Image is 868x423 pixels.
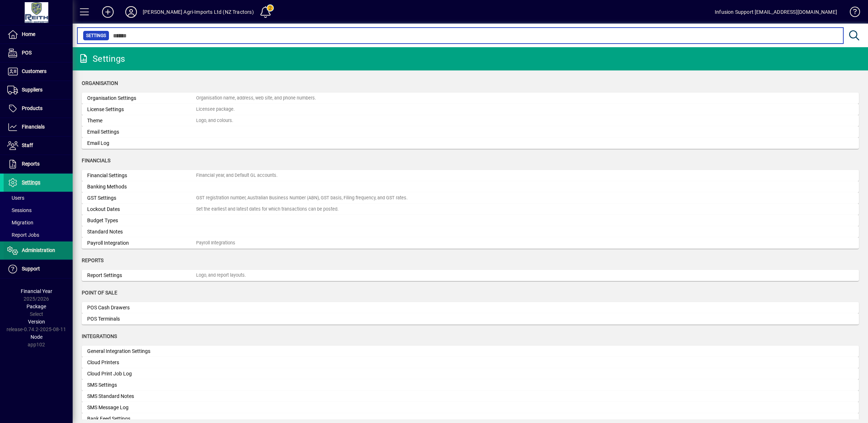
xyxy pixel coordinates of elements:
span: Integrations [82,333,117,339]
div: Banking Methods [87,183,196,191]
a: Products [4,99,73,118]
div: POS Cash Drawers [87,304,196,312]
span: Home [22,31,35,37]
span: Reports [22,161,40,167]
a: Knowledge Base [844,1,859,25]
span: Point of Sale [82,290,117,296]
div: Financial year, and Default GL accounts. [196,172,277,179]
span: Report Jobs [7,232,39,238]
a: SMS Standard Notes [82,391,859,402]
a: Report Jobs [4,229,73,241]
div: Theme [87,117,196,125]
span: Administration [22,247,55,253]
div: Set the earliest and latest dates for which transactions can be posted. [196,206,338,213]
div: Budget Types [87,217,196,224]
button: Add [96,5,119,19]
span: Version [28,319,45,325]
div: SMS Standard Notes [87,393,196,400]
a: SMS Settings [82,379,859,391]
a: Home [4,25,73,44]
div: POS Terminals [87,315,196,323]
a: Cloud Print Job Log [82,368,859,379]
a: GST SettingsGST registration number, Australian Business Number (ABN), GST basis, Filing frequenc... [82,192,859,204]
span: Support [22,266,40,272]
div: SMS Message Log [87,404,196,411]
a: Cloud Printers [82,357,859,368]
div: Logo, and colours. [196,117,233,124]
span: Settings [22,179,40,185]
a: Suppliers [4,81,73,99]
a: General Integration Settings [82,346,859,357]
span: Staff [22,142,33,148]
span: Migration [7,220,33,225]
div: Organisation name, address, web site, and phone numbers. [196,95,316,102]
div: Email Settings [87,128,196,136]
div: [PERSON_NAME] Agri-Imports Ltd (NZ Tractors) [143,6,254,18]
div: Licensee package. [196,106,235,113]
a: Organisation SettingsOrganisation name, address, web site, and phone numbers. [82,93,859,104]
div: License Settings [87,106,196,113]
div: GST Settings [87,194,196,202]
span: Financials [22,124,45,130]
a: Report SettingsLogo, and report layouts. [82,270,859,281]
div: Organisation Settings [87,94,196,102]
a: Support [4,260,73,278]
div: Cloud Print Job Log [87,370,196,378]
div: Report Settings [87,272,196,279]
a: License SettingsLicensee package. [82,104,859,115]
span: Sessions [7,207,32,213]
a: Budget Types [82,215,859,226]
a: Email Log [82,138,859,149]
a: ThemeLogo, and colours. [82,115,859,126]
div: Bank Feed Settings [87,415,196,423]
a: Reports [4,155,73,173]
span: Financials [82,158,110,163]
span: Reports [82,257,104,263]
span: Node [31,334,42,340]
a: SMS Message Log [82,402,859,413]
a: POS [4,44,73,62]
span: Settings [86,32,106,39]
a: Users [4,192,73,204]
div: Financial Settings [87,172,196,179]
div: Payroll Integration [87,239,196,247]
div: GST registration number, Australian Business Number (ABN), GST basis, Filing frequency, and GST r... [196,195,407,202]
a: Staff [4,137,73,155]
div: Email Log [87,139,196,147]
span: Package [27,304,46,309]
div: Settings [78,53,125,65]
span: Products [22,105,42,111]
a: POS Terminals [82,313,859,325]
button: Profile [119,5,143,19]
span: Customers [22,68,46,74]
div: SMS Settings [87,381,196,389]
span: Suppliers [22,87,42,93]
span: Users [7,195,24,201]
a: Sessions [4,204,73,216]
a: Banking Methods [82,181,859,192]
a: Migration [4,216,73,229]
span: POS [22,50,32,56]
a: Standard Notes [82,226,859,237]
span: Organisation [82,80,118,86]
a: Financials [4,118,73,136]
a: Payroll IntegrationPayroll Integrations [82,237,859,249]
a: Customers [4,62,73,81]
div: Infusion Support [EMAIL_ADDRESS][DOMAIN_NAME] [715,6,837,18]
span: Financial Year [21,288,52,294]
div: Cloud Printers [87,359,196,366]
a: Financial SettingsFinancial year, and Default GL accounts. [82,170,859,181]
a: POS Cash Drawers [82,302,859,313]
div: Payroll Integrations [196,240,235,247]
a: Email Settings [82,126,859,138]
div: General Integration Settings [87,347,196,355]
div: Standard Notes [87,228,196,236]
div: Lockout Dates [87,206,196,213]
a: Administration [4,241,73,260]
a: Lockout DatesSet the earliest and latest dates for which transactions can be posted. [82,204,859,215]
div: Logo, and report layouts. [196,272,246,279]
